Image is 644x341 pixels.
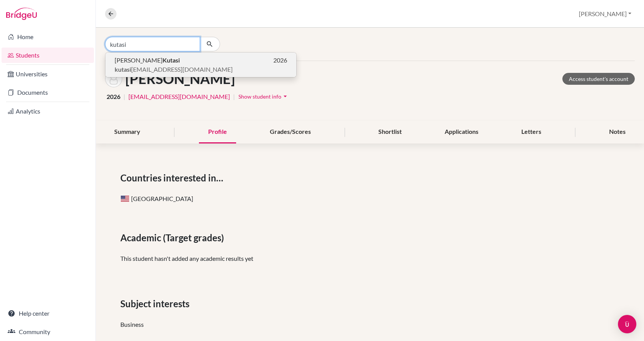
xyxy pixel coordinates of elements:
[120,297,192,311] span: Subject interests
[105,121,149,143] div: Summary
[233,92,235,101] span: |
[123,92,125,101] span: |
[125,71,235,87] h1: [PERSON_NAME]
[281,92,289,100] i: arrow_drop_down
[163,56,180,64] b: Kutasi
[618,315,636,333] div: Open Intercom Messenger
[238,91,289,102] button: Show student infoarrow_drop_down
[575,7,635,21] button: [PERSON_NAME]
[6,8,37,20] img: Bridge-U
[105,70,122,87] img: Barnabás Holló's avatar
[105,53,296,77] button: [PERSON_NAME]Kutasi2026kutasi[EMAIL_ADDRESS][DOMAIN_NAME]
[120,254,619,263] p: This student hasn't added any academic results yet
[2,324,94,339] a: Community
[115,66,131,73] b: kutasi
[2,85,94,100] a: Documents
[562,73,635,85] a: Access student's account
[2,306,94,321] a: Help center
[2,104,94,119] a: Analytics
[238,93,281,100] span: Show student info
[512,121,550,143] div: Letters
[120,171,226,185] span: Countries interested in…
[107,92,120,101] span: 2026
[2,29,94,44] a: Home
[435,121,488,143] div: Applications
[199,121,236,143] div: Profile
[115,65,233,74] span: [EMAIL_ADDRESS][DOMAIN_NAME]
[369,121,411,143] div: Shortlist
[105,37,200,51] input: Find student by name...
[273,56,287,65] span: 2026
[120,195,193,202] span: [GEOGRAPHIC_DATA]
[120,195,130,202] span: United States of America
[600,121,635,143] div: Notes
[2,48,94,63] a: Students
[128,92,230,101] a: [EMAIL_ADDRESS][DOMAIN_NAME]
[2,66,94,82] a: Universities
[261,121,320,143] div: Grades/Scores
[115,56,180,65] span: [PERSON_NAME]
[120,231,227,245] span: Academic (Target grades)
[120,320,619,329] div: Business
